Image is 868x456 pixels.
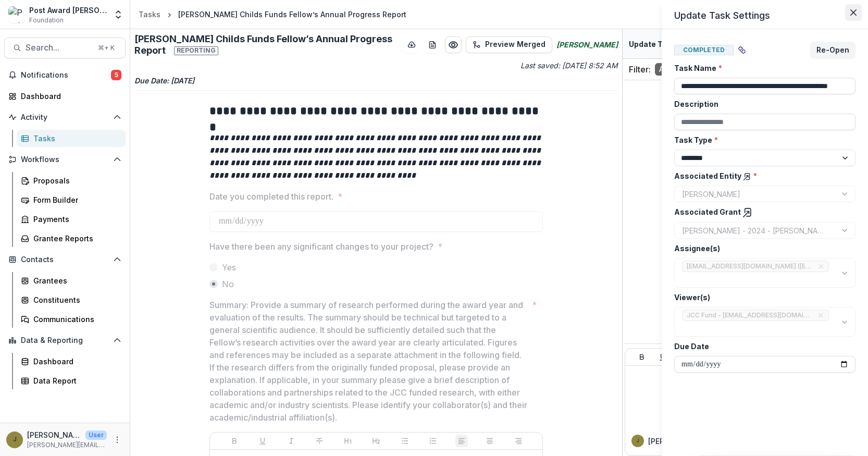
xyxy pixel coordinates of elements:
label: Due Date [674,341,849,352]
span: Completed [674,45,734,55]
button: Close [845,4,862,21]
label: Task Name [674,63,849,73]
label: Task Type [674,134,849,145]
label: Assignee(s) [674,243,849,254]
label: Viewer(s) [674,292,849,303]
label: Description [674,98,849,109]
button: View dependent tasks [734,42,750,58]
button: Re-Open [810,42,855,58]
label: Associated Entity [674,170,849,181]
label: Associated Grant [674,206,849,218]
